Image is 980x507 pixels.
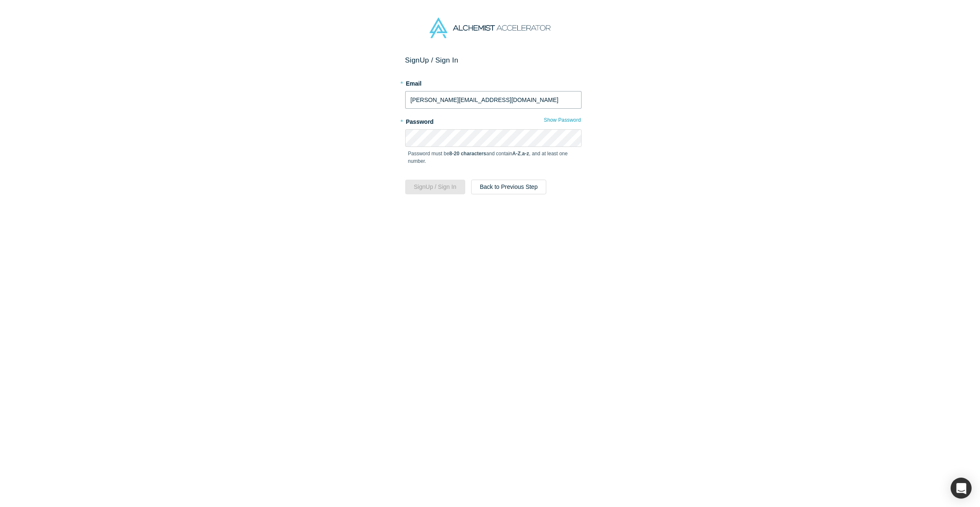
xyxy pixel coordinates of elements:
[449,151,486,157] strong: 8-20 characters
[405,56,582,65] h2: Sign Up / Sign In
[408,150,579,165] p: Password must be and contain , , and at least one number.
[405,115,582,126] label: Password
[543,115,581,125] button: Show Password
[471,180,547,194] button: Back to Previous Step
[405,76,582,88] label: Email
[405,180,465,194] button: SignUp / Sign In
[430,18,550,38] img: Alchemist Accelerator Logo
[522,151,529,157] strong: a-z
[512,151,521,157] strong: A-Z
